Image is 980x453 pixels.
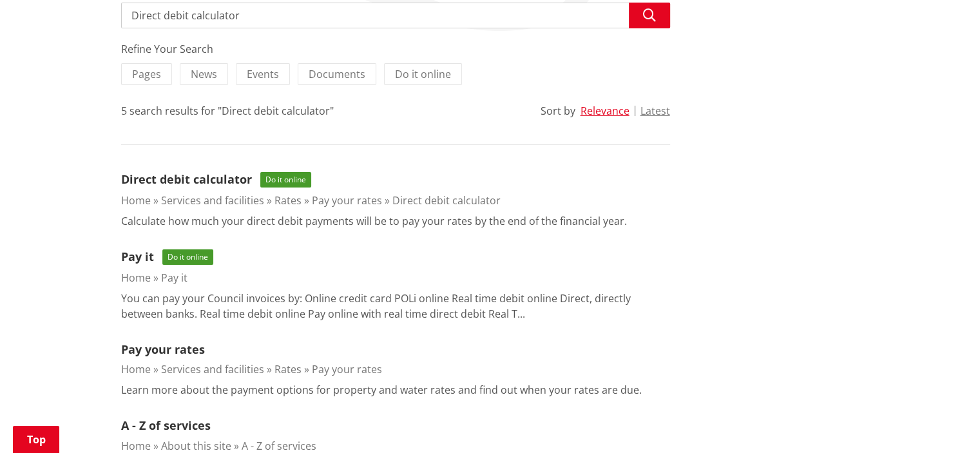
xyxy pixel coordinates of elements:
[121,342,205,357] a: Pay your rates
[161,193,264,207] a: Services and facilities
[274,362,302,376] a: Rates
[121,362,151,376] a: Home
[392,193,501,207] a: Direct debit calculator
[121,171,252,187] a: Direct debit calculator
[121,271,151,285] a: Home
[161,439,231,453] a: About this site
[242,439,316,453] a: A - Z of services
[121,41,670,57] div: Refine Your Search
[921,399,967,445] iframe: Messenger Launcher
[121,103,334,119] div: 5 search results for "Direct debit calculator"
[312,362,382,376] a: Pay your rates
[121,439,151,453] a: Home
[162,249,213,265] span: Do it online
[13,426,59,453] a: Top
[395,67,451,81] span: Do it online
[312,193,382,207] a: Pay your rates
[274,193,302,207] a: Rates
[640,105,670,117] button: Latest
[161,271,187,285] a: Pay it
[247,67,279,81] span: Events
[121,382,642,398] p: Learn more about the payment options for property and water rates and find out when your rates ar...
[121,291,670,322] p: You can pay your Council invoices by: Online credit card POLi online Real time debit online Direc...
[191,67,217,81] span: News
[132,67,161,81] span: Pages
[121,193,151,207] a: Home
[309,67,365,81] span: Documents
[581,105,629,117] button: Relevance
[541,103,575,119] div: Sort by
[260,172,311,188] span: Do it online
[161,362,264,376] a: Services and facilities
[121,418,211,433] a: A - Z of services
[121,249,154,264] a: Pay it
[121,3,670,28] input: Search input
[121,213,627,229] p: Calculate how much your direct debit payments will be to pay your rates by the end of the financi...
